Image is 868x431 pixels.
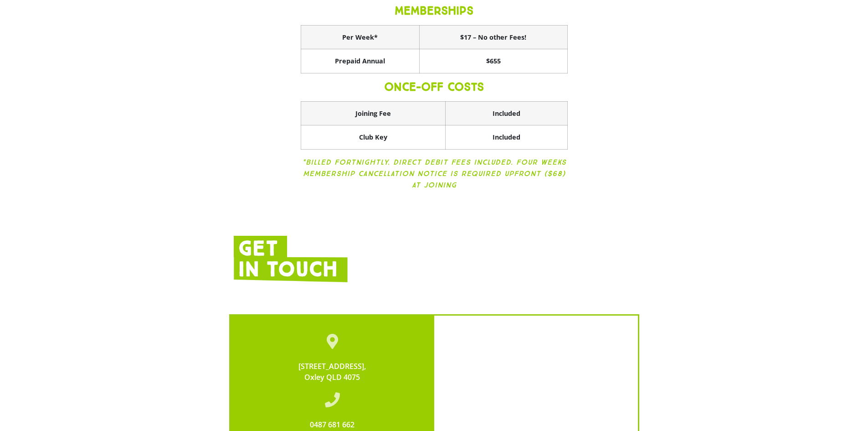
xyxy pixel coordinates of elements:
a: [STREET_ADDRESS],Oxley QLD 4075 [298,361,366,382]
h3: ONCE-OFF COSTS [301,80,568,94]
th: $17 – No other Fees! [419,25,567,49]
th: Per Week* [301,25,419,49]
th: $655 [419,49,567,73]
th: Included [445,101,567,125]
i: *BILLED FORTNIGHTLY. DIRECT DEBIT FEES INCLUDED. FOUR WEEKS MEMBERSHIP CANCELLATION NOTICE IS REQ... [302,158,566,189]
h3: MEMBERSHIPS [301,4,568,18]
a: 0487 681 662 [310,420,354,430]
th: Joining Fee [301,101,445,125]
th: Prepaid Annual [301,49,419,73]
th: Included [445,125,567,150]
th: Club Key [301,125,445,150]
